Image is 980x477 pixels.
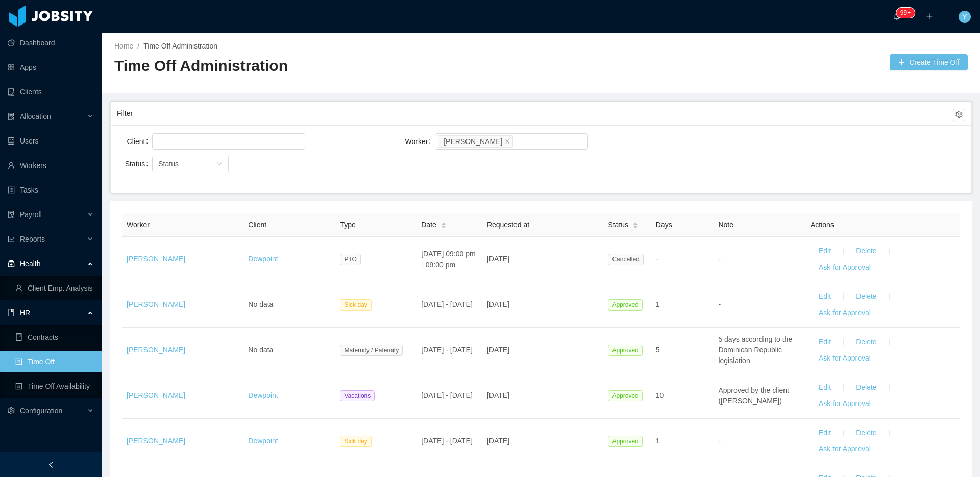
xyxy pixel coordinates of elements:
span: / [137,42,139,50]
span: Days [656,221,672,229]
span: Vacations [340,390,375,401]
span: - [718,437,721,445]
span: Client [248,221,266,229]
i: icon: close [505,138,510,145]
button: Edit [811,334,839,350]
span: Approved [608,299,642,311]
span: Date [421,220,436,230]
span: [DATE] [487,391,509,399]
button: Ask for Approval [811,396,879,412]
button: Edit [811,243,839,259]
div: Sort [632,221,639,228]
i: icon: caret-up [633,221,639,224]
a: [PERSON_NAME] [127,255,185,263]
button: Edit [811,379,839,396]
span: Maternity / Paternity [340,345,403,356]
div: [PERSON_NAME] [444,136,502,147]
span: 5 days according to the Dominican Republic legislation [718,335,792,365]
label: Worker [405,137,435,146]
span: 1 [656,300,660,308]
a: [PERSON_NAME] [127,391,185,399]
button: Delete [848,425,885,441]
a: icon: profileTasks [8,180,94,200]
label: Status [125,160,153,168]
button: Delete [848,289,885,305]
span: [DATE] [487,346,509,354]
button: Ask for Approval [811,305,879,321]
span: Status [158,160,179,168]
i: icon: plus [926,13,933,20]
span: Status [608,220,628,230]
span: Health [20,259,40,268]
span: [DATE] [487,437,509,445]
span: Worker [127,221,150,229]
span: [DATE] - [DATE] [421,437,473,445]
span: [DATE] 09:00 pm - 09:00 pm [421,250,475,269]
a: icon: bookContracts [15,327,94,347]
span: [DATE] - [DATE] [421,300,473,308]
span: - [718,300,721,308]
span: Approved [608,436,642,447]
i: icon: solution [8,113,15,120]
a: icon: robotUsers [8,131,94,151]
span: Approved by the client ([PERSON_NAME]) [718,386,789,405]
span: Approved [608,390,642,401]
span: No data [248,300,273,308]
i: icon: caret-down [440,225,446,228]
span: HR [20,308,30,317]
a: Dewpoint [248,437,278,445]
input: Client [155,135,161,148]
i: icon: bell [893,13,900,20]
span: Requested at [487,221,529,229]
i: icon: medicine-box [8,260,15,267]
i: icon: line-chart [8,235,15,243]
span: Sick day [340,299,371,311]
button: Edit [811,289,839,305]
a: icon: profileTime Off [15,351,94,372]
a: [PERSON_NAME] [127,300,185,308]
h2: Time Off Administration [114,56,541,77]
i: icon: file-protect [8,211,15,218]
a: Dewpoint [248,391,278,399]
sup: 400 [896,8,915,18]
span: No data [248,346,273,354]
i: icon: setting [8,407,15,414]
a: Dewpoint [248,255,278,263]
button: Edit [811,425,839,441]
button: Ask for Approval [811,350,879,367]
span: Reports [20,235,45,243]
a: icon: pie-chartDashboard [8,33,94,53]
a: [PERSON_NAME] [127,437,185,445]
li: Edwardenis de los Santos [438,135,513,148]
span: PTO [340,254,360,265]
span: 5 [656,346,660,354]
a: [PERSON_NAME] [127,346,185,354]
button: Delete [848,243,885,259]
span: 10 [656,391,664,399]
div: Sort [440,221,447,228]
button: icon: plusCreate Time Off [890,54,968,70]
span: 1 [656,437,660,445]
i: icon: book [8,309,15,316]
a: icon: appstoreApps [8,57,94,78]
span: [DATE] - [DATE] [421,346,473,354]
button: Delete [848,379,885,396]
a: icon: profileTime Off Availability [15,376,94,396]
span: [DATE] - [DATE] [421,391,473,399]
span: Type [340,221,355,229]
span: Allocation [20,112,51,121]
a: Time Off Administration [143,42,217,50]
input: Worker [515,135,521,148]
button: Delete [848,334,885,350]
span: Y [962,11,967,23]
button: icon: setting [953,109,965,121]
i: icon: down [216,161,223,168]
span: [DATE] [487,300,509,308]
label: Client [127,137,153,146]
button: Ask for Approval [811,259,879,276]
span: - [718,255,721,263]
i: icon: caret-down [633,225,639,228]
span: Sick day [340,436,371,447]
span: Payroll [20,210,42,219]
span: Note [718,221,733,229]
